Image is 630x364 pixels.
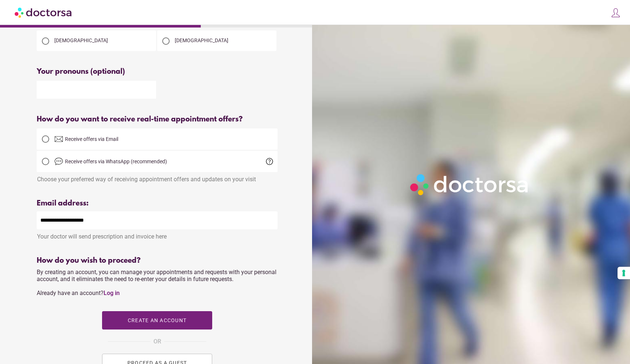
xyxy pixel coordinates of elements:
[611,8,621,18] img: icons8-customer-100.png
[65,159,167,164] span: Receive offers via WhatsApp (recommended)
[618,267,630,279] button: Your consent preferences for tracking technologies
[54,157,63,166] img: chat
[37,68,278,76] div: Your pronouns (optional)
[128,317,187,323] span: Create an account
[104,290,120,296] a: Log in
[175,37,228,43] span: [DEMOGRAPHIC_DATA]
[37,199,278,208] div: Email address:
[102,311,212,330] button: Create an account
[65,136,118,142] span: Receive offers via Email
[15,4,73,21] img: Doctorsa.com
[407,171,533,199] img: Logo-Doctorsa-trans-White-partial-flat.png
[37,115,278,124] div: How do you want to receive real-time appointment offers?
[37,269,276,296] span: By creating an account, you can manage your appointments and requests with your personal account,...
[37,256,278,265] div: How do you wish to proceed?
[54,135,63,143] img: email
[54,37,108,43] span: [DEMOGRAPHIC_DATA]
[265,157,274,166] span: help
[153,337,161,346] span: OR
[37,229,278,240] div: Your doctor will send prescription and invoice here
[37,172,278,183] div: Choose your preferred way of receiving appointment offers and updates on your visit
